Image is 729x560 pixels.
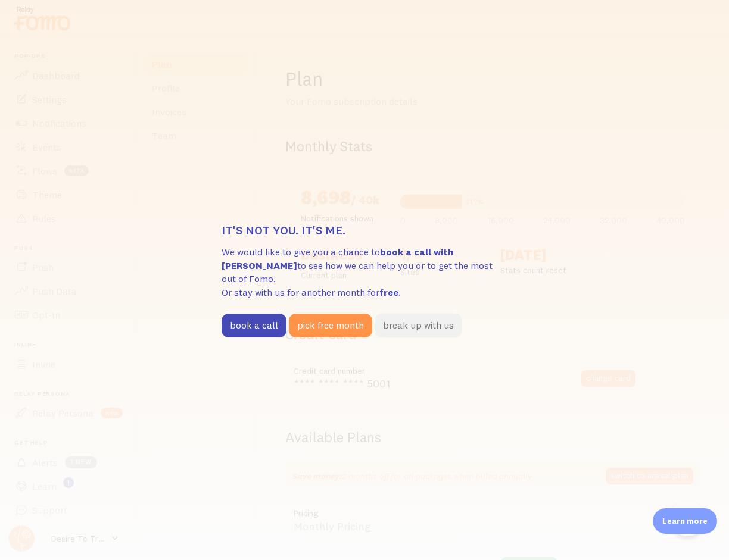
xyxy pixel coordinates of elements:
[222,223,507,238] h3: It's not you. It's me.
[222,246,454,271] strong: book a call with [PERSON_NAME]
[653,508,717,534] div: Learn more
[222,245,507,299] p: We would like to give you a chance to to see how we can help you or to get the most out of Fomo. ...
[375,314,462,337] button: break up with us
[379,286,398,298] strong: free
[289,314,372,337] button: pick free month
[222,314,286,337] button: book a call
[669,500,705,536] iframe: Help Scout Beacon - Open
[662,515,708,527] p: Learn more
